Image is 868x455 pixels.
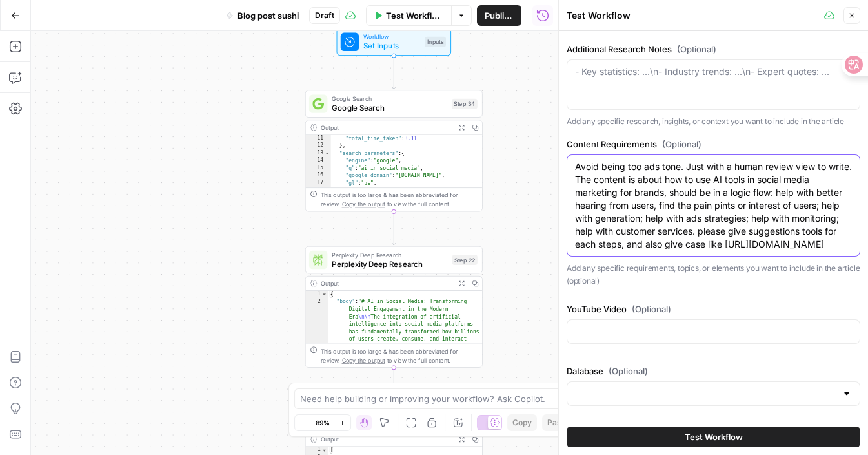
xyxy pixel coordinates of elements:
[512,417,532,429] span: Copy
[366,5,451,26] button: Test Workflow
[363,40,420,52] span: Set Inputs
[218,5,307,26] button: Blog post sushi
[392,211,396,244] g: Edge from step_34 to step_22
[316,418,330,428] span: 89%
[306,180,331,187] div: 17
[306,291,328,299] div: 1
[452,99,478,109] div: Step 34
[477,5,521,26] button: Publish
[567,43,860,56] label: Additional Research Notes
[321,447,328,454] span: Toggle code folding, rows 1 through 9
[305,90,483,211] div: Google SearchGoogle SearchStep 34Output "total_time_taken":3.11 }, "search_parameters":{ "engine"...
[332,94,447,103] span: Google Search
[485,9,514,22] span: Publish
[342,201,385,208] span: Copy the output
[321,435,451,444] div: Output
[386,9,443,22] span: Test Workflow
[321,346,478,365] div: This output is too large & has been abbreviated for review. to view the full content.
[567,115,860,128] p: Add any specific research, insights, or context you want to include in the article
[332,258,447,270] span: Perplexity Deep Research
[306,157,331,165] div: 14
[321,291,328,299] span: Toggle code folding, rows 1 through 3
[332,102,447,114] span: Google Search
[321,191,478,209] div: This output is too large & has been abbreviated for review. to view the full content.
[507,414,537,431] button: Copy
[305,28,483,56] div: WorkflowSet InputsInputs
[321,279,451,288] div: Output
[342,357,385,364] span: Copy the output
[685,430,743,443] span: Test Workflow
[609,365,648,377] span: (Optional)
[363,32,420,41] span: Workflow
[306,150,331,158] div: 13
[567,262,860,287] p: Add any specific requirements, topics, or elements you want to include in the article (optional)
[547,417,569,429] span: Paste
[542,414,574,431] button: Paste
[662,138,701,151] span: (Optional)
[237,9,299,22] span: Blog post sushi
[306,447,328,454] div: 1
[567,365,860,377] label: Database
[567,302,860,315] label: YouTube Video
[392,56,396,89] g: Edge from start to step_34
[452,255,478,265] div: Step 22
[306,172,331,180] div: 16
[575,160,852,251] textarea: Avoid being too ads tone. Just with a human review view to write. The content is about how to use...
[632,302,671,315] span: (Optional)
[677,43,716,56] span: (Optional)
[567,138,860,151] label: Content Requirements
[306,165,331,173] div: 15
[321,123,451,132] div: Output
[306,135,331,143] div: 11
[315,10,334,21] span: Draft
[306,142,331,150] div: 12
[305,246,483,368] div: Perplexity Deep ResearchPerplexity Deep ResearchStep 22Output{ "body":"# AI in Social Media: Tran...
[567,427,860,447] button: Test Workflow
[425,37,446,47] div: Inputs
[332,250,447,259] span: Perplexity Deep Research
[324,150,330,158] span: Toggle code folding, rows 13 through 20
